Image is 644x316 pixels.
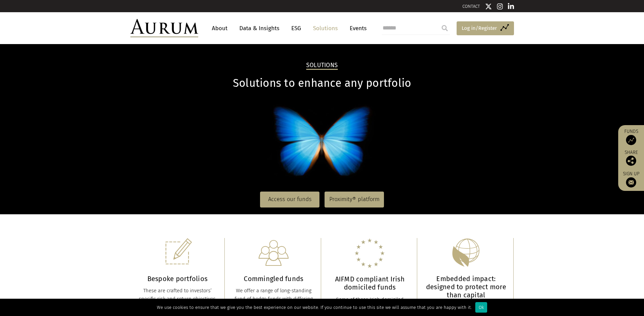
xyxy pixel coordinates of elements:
h1: Solutions to enhance any portfolio [130,77,514,90]
a: Solutions [310,22,341,35]
a: CONTACT [462,4,480,9]
span: Log in/Register [462,24,497,32]
a: Data & Insights [236,22,283,35]
img: Linkedin icon [508,3,514,10]
h3: Commingled funds [233,275,314,283]
a: Log in/Register [457,21,514,36]
h2: Solutions [306,62,338,70]
input: Submit [438,21,452,35]
img: Access Funds [626,135,636,145]
img: Twitter icon [485,3,492,10]
a: Sign up [622,171,641,187]
h3: Bespoke portfolios [137,275,218,283]
a: Proximity® platform [325,192,384,207]
a: About [208,22,231,35]
img: Aurum [130,19,198,37]
img: Share this post [626,156,636,166]
img: Sign up to our newsletter [626,177,636,187]
h3: Embedded impact: designed to protect more than capital [426,275,507,299]
div: Share [622,150,641,166]
a: Access our funds [260,192,319,207]
h3: AIFMD compliant Irish domiciled funds [330,275,410,291]
a: Funds [622,129,641,145]
a: ESG [288,22,305,35]
img: Instagram icon [497,3,503,10]
div: Ok [475,302,487,313]
a: Events [346,22,367,35]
